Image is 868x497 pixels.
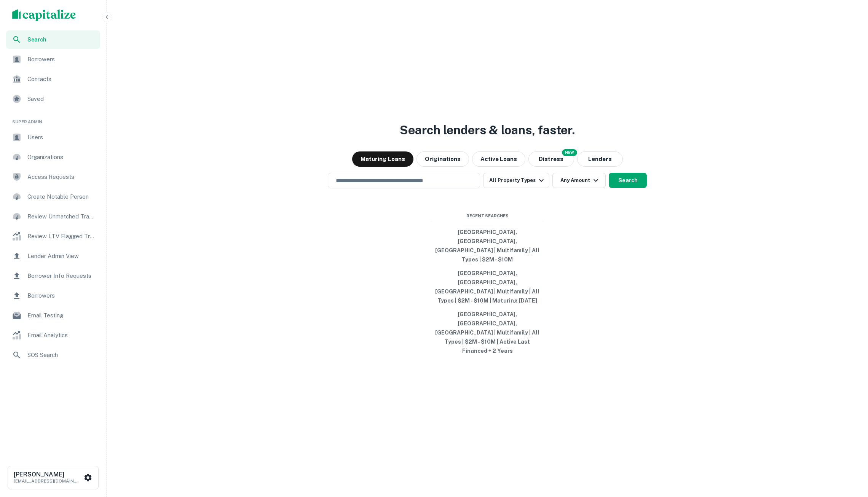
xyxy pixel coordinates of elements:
[528,151,574,167] button: Search distressed loans with lien and other non-mortgage details.
[6,70,100,88] a: Contacts
[416,151,469,167] button: Originations
[6,30,100,49] a: Search
[6,227,100,245] a: Review LTV Flagged Transactions
[6,128,100,147] a: Users
[27,133,96,142] span: Users
[6,207,100,226] a: Review Unmatched Transactions
[6,267,100,285] a: Borrower Info Requests
[552,173,606,188] button: Any Amount
[6,148,100,166] a: Organizations
[430,307,544,358] button: [GEOGRAPHIC_DATA], [GEOGRAPHIC_DATA], [GEOGRAPHIC_DATA] | Multifamily | All Types | $2M - $10M | ...
[27,212,96,221] span: Review Unmatched Transactions
[27,252,96,261] span: Lender Admin View
[352,151,413,167] button: Maturing Loans
[27,172,96,182] span: Access Requests
[830,436,868,473] iframe: Chat Widget
[6,306,100,325] a: Email Testing
[6,346,100,364] a: SOS Search
[27,350,96,360] span: SOS Search
[400,121,575,139] h3: Search lenders & loans, faster.
[609,173,647,188] button: Search
[562,149,577,156] div: NEW
[27,55,96,64] span: Borrowers
[27,94,96,104] span: Saved
[483,173,549,188] button: All Property Types
[27,291,96,300] span: Borrowers
[577,151,623,167] button: Lenders
[6,287,100,305] a: Borrowers
[472,151,525,167] button: Active Loans
[12,9,76,21] img: capitalize-logo.png
[6,50,100,68] a: Borrowers
[6,188,100,206] a: Create Notable Person
[14,472,82,478] h6: [PERSON_NAME]
[27,271,96,280] span: Borrower Info Requests
[6,90,100,108] a: Saved
[6,247,100,265] a: Lender Admin View
[27,232,96,241] span: Review LTV Flagged Transactions
[6,110,100,128] li: Super Admin
[27,192,96,201] span: Create Notable Person
[27,153,96,162] span: Organizations
[14,478,82,484] p: [EMAIL_ADDRESS][DOMAIN_NAME]
[6,168,100,186] a: Access Requests
[27,311,96,320] span: Email Testing
[430,225,544,266] button: [GEOGRAPHIC_DATA], [GEOGRAPHIC_DATA], [GEOGRAPHIC_DATA] | Multifamily | All Types | $2M - $10M
[27,35,96,44] span: Search
[6,326,100,344] a: Email Analytics
[430,266,544,307] button: [GEOGRAPHIC_DATA], [GEOGRAPHIC_DATA], [GEOGRAPHIC_DATA] | Multifamily | All Types | $2M - $10M | ...
[430,213,544,219] span: Recent Searches
[27,331,96,340] span: Email Analytics
[8,466,99,489] button: [PERSON_NAME][EMAIL_ADDRESS][DOMAIN_NAME]
[27,75,96,84] span: Contacts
